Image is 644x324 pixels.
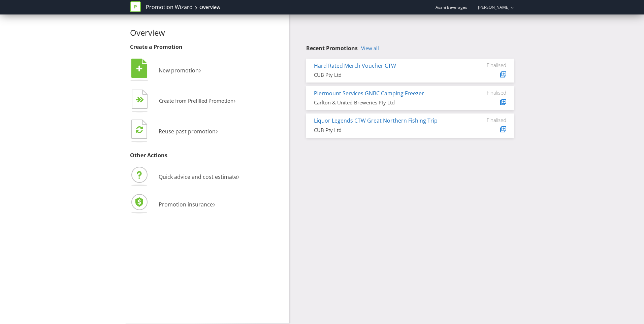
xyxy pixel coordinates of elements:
[436,4,467,10] span: Asahi Beverages
[466,117,506,123] div: Finalised
[159,128,216,135] span: Reuse past promotion
[130,201,215,208] a: Promotion insurance›
[146,3,193,11] a: Promotion Wizard
[361,45,379,51] a: View all
[314,127,456,134] div: CUB Pty Ltd
[159,97,233,104] span: Create from Prefilled Promotion
[130,173,239,181] a: Quick advice and cost estimate›
[466,90,506,96] div: Finalised
[199,4,220,11] div: Overview
[466,62,506,68] div: Finalised
[314,117,438,124] a: Liquor Legends CTW Great Northern Fishing Trip
[216,125,218,136] span: ›
[471,4,510,10] a: [PERSON_NAME]
[159,67,199,74] span: New promotion
[159,201,213,208] span: Promotion insurance
[314,71,456,78] div: CUB Pty Ltd
[306,44,358,52] span: Recent Promotions
[159,173,237,181] span: Quick advice and cost estimate
[199,64,201,75] span: ›
[314,90,424,97] a: Piermount Services GNBC Camping Freezer
[130,28,284,37] h2: Overview
[140,97,144,103] tspan: 
[136,65,142,72] tspan: 
[213,198,215,209] span: ›
[314,99,456,106] div: Carlton & United Breweries Pty Ltd
[314,62,396,69] a: Hard Rated Merch Voucher CTW
[130,88,236,115] button: Create from Prefilled Promotion›
[237,170,239,182] span: ›
[233,95,236,105] span: ›
[130,44,284,50] h3: Create a Promotion
[130,153,284,159] h3: Other Actions
[136,126,143,133] tspan: 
